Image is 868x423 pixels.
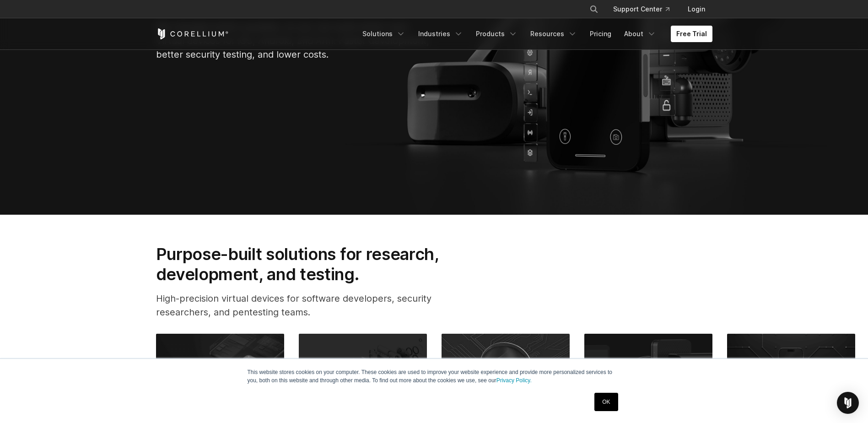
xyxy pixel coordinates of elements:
button: Search [586,1,602,17]
a: Industries [413,26,469,42]
a: Free Trial [671,26,712,42]
a: Products [470,26,523,42]
a: Corellium Home [156,28,229,39]
p: This website stores cookies on your computer. These cookies are used to improve your website expe... [248,368,621,385]
img: Mobile Vulnerability Research [299,334,427,413]
a: OK [594,393,618,411]
a: About [619,26,662,42]
a: Pricing [584,26,617,42]
div: Open Intercom Messenger [837,392,859,414]
div: Navigation Menu [578,1,712,17]
a: Resources [525,26,582,42]
p: High-precision virtual devices for software developers, security researchers, and pentesting teams. [156,292,468,319]
img: Mobile App DevOps [727,334,855,413]
a: Support Center [606,1,677,17]
h2: Purpose-built solutions for research, development, and testing. [156,244,468,285]
a: Solutions [357,26,411,42]
a: Login [680,1,712,17]
div: Navigation Menu [357,26,712,42]
img: IoT DevOps [584,334,712,413]
img: Malware & Threat Research [442,334,570,413]
a: Privacy Policy. [496,377,532,384]
img: Mobile App Pentesting [156,334,284,413]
